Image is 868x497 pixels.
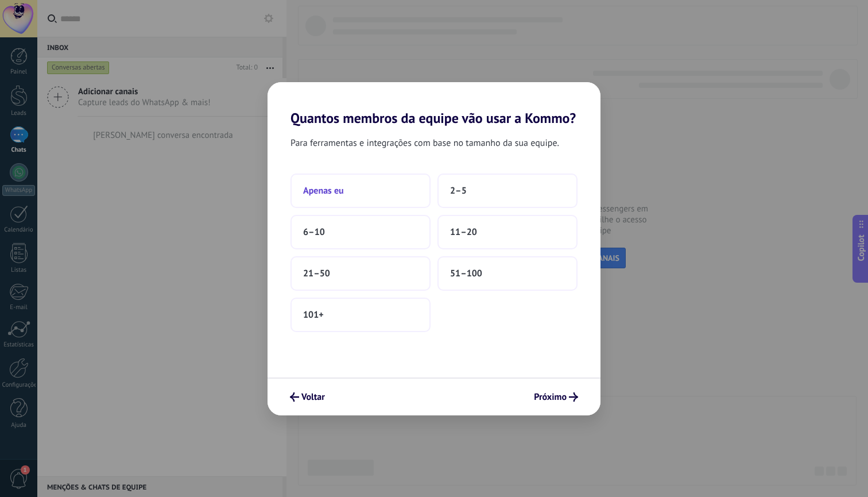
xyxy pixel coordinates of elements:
button: Voltar [285,387,330,407]
span: 6–10 [303,226,325,238]
button: 2–5 [437,174,578,208]
span: 2–5 [450,185,467,197]
h2: Quantos membros da equipe vão usar a Kommo? [268,82,600,126]
span: 101+ [303,309,324,321]
button: 51–100 [437,256,578,291]
span: 11–20 [450,226,477,238]
button: 11–20 [437,215,578,249]
button: 6–10 [290,215,431,249]
button: Próximo [529,387,583,407]
button: 101+ [290,298,431,332]
span: Para ferramentas e integrações com base no tamanho da sua equipe. [290,136,559,151]
button: Apenas eu [290,174,431,208]
span: Próximo [534,393,567,401]
span: Voltar [301,393,325,401]
span: 21–50 [303,268,330,279]
span: Apenas eu [303,185,344,197]
span: 51–100 [450,268,482,279]
button: 21–50 [290,256,431,291]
